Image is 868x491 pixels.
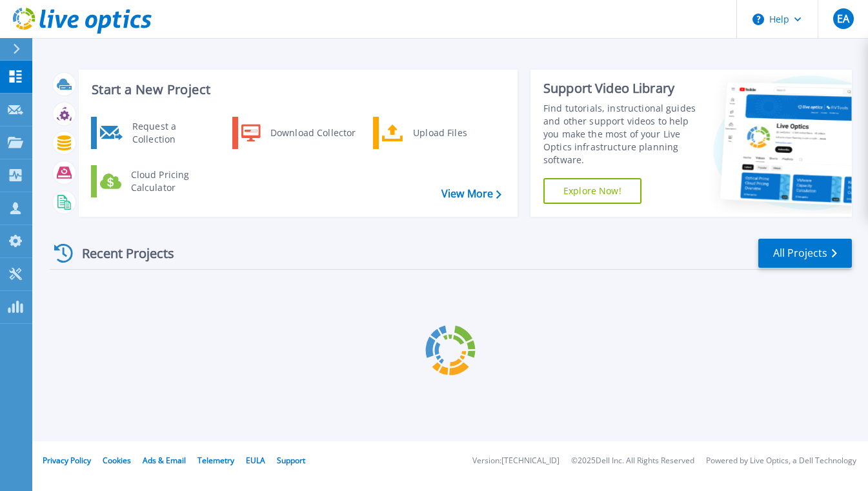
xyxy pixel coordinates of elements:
div: Cloud Pricing Calculator [125,168,220,194]
div: Request a Collection [126,120,220,146]
a: Telemetry [197,455,234,466]
li: Version: [TECHNICAL_ID] [472,457,560,465]
a: View More [441,188,501,200]
h3: Start a New Project [92,83,501,97]
div: Recent Projects [50,237,192,269]
a: Download Collector [232,117,365,149]
a: Ads & Email [143,455,186,466]
li: Powered by Live Optics, a Dell Technology [706,457,856,465]
a: Cloud Pricing Calculator [91,165,223,197]
span: EA [837,14,849,24]
a: EULA [246,455,265,466]
div: Download Collector [264,120,361,146]
a: Upload Files [373,117,505,149]
a: Cookies [103,455,131,466]
li: © 2025 Dell Inc. All Rights Reserved [571,457,694,465]
div: Upload Files [407,120,502,146]
div: Support Video Library [543,80,703,97]
a: All Projects [758,239,852,268]
a: Privacy Policy [43,455,91,466]
a: Request a Collection [91,117,223,149]
a: Support [277,455,305,466]
a: Explore Now! [543,178,641,204]
div: Find tutorials, instructional guides and other support videos to help you make the most of your L... [543,102,703,166]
